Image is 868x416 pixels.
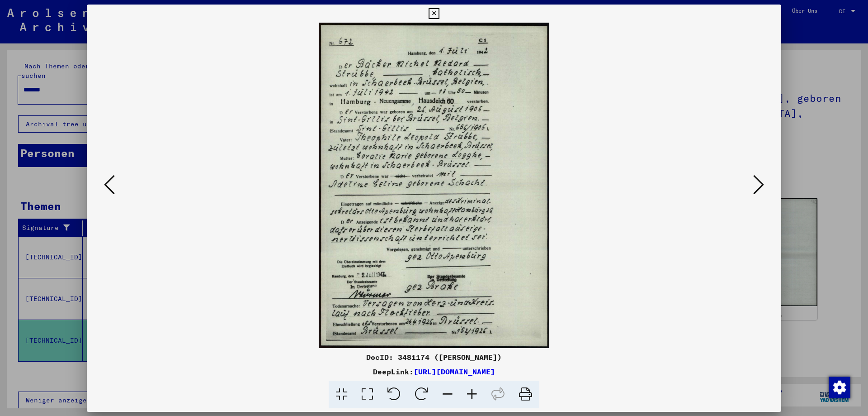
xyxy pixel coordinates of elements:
[87,366,781,377] div: DeepLink:
[829,377,850,398] img: Zustimmung ändern
[87,352,781,363] div: DocID: 3481174 ([PERSON_NAME])
[828,376,850,398] div: Zustimmung ändern
[118,23,750,348] img: 001.jpg
[414,367,495,376] a: [URL][DOMAIN_NAME]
